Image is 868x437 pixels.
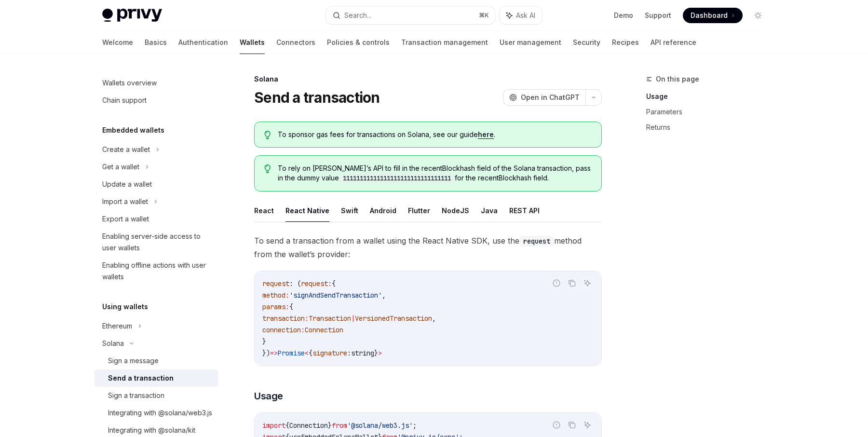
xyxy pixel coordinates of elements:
span: Connection [305,326,343,334]
button: Search...⌘K [326,7,495,24]
button: Ask AI [581,277,594,289]
span: from [332,421,347,430]
a: Wallets [240,31,265,54]
span: Dashboard [691,11,728,20]
a: Usage [646,89,773,104]
a: Enabling server-side access to user wallets [95,228,218,257]
button: NodeJS [442,199,469,222]
div: Update a wallet [102,178,152,190]
span: import [262,421,285,430]
svg: Tip [264,164,271,173]
span: } [374,349,378,357]
div: Search... [344,10,371,21]
a: Demo [614,11,633,20]
span: Promise [278,349,305,357]
div: Import a wallet [102,196,148,207]
span: request [301,279,328,288]
button: Toggle dark mode [750,8,766,23]
a: Export a wallet [95,210,218,228]
a: here [478,130,494,139]
span: '@solana/web3.js' [347,421,413,430]
a: Chain support [95,92,218,109]
div: Send a transaction [108,372,174,384]
div: Solana [102,338,124,349]
span: On this page [656,73,699,85]
span: transaction [262,314,305,323]
a: Wallets overview [95,74,218,92]
span: Transaction [309,314,351,323]
span: { [289,302,293,311]
div: Ethereum [102,320,132,332]
a: Update a wallet [95,176,218,193]
span: { [309,349,312,357]
span: Ask AI [516,11,535,20]
a: API reference [651,31,696,54]
span: request [262,279,289,288]
button: REST API [509,199,540,222]
span: Open in ChatGPT [521,93,580,102]
button: Android [370,199,396,222]
span: => [270,349,278,357]
a: Transaction management [401,31,488,54]
h5: Using wallets [102,301,148,313]
a: Authentication [178,31,228,54]
span: To rely on [PERSON_NAME]’s API to fill in the recentBlockhash field of the Solana transaction, pa... [278,164,592,183]
span: : [328,279,332,288]
a: Security [573,31,600,54]
div: Sign a transaction [108,390,164,401]
a: Enabling offline actions with user wallets [95,257,218,286]
button: Copy the contents from the code block [566,277,578,289]
a: Parameters [646,104,773,120]
span: To send a transaction from a wallet using the React Native SDK, use the method from the wallet’s ... [254,234,602,261]
a: Returns [646,120,773,135]
span: : [301,326,305,334]
span: connection [262,326,301,334]
button: Copy the contents from the code block [566,419,578,431]
a: Integrating with @solana/web3.js [95,404,218,422]
a: Sign a message [95,352,218,369]
a: Support [645,11,671,20]
button: Java [481,199,498,222]
a: Recipes [612,31,639,54]
a: Welcome [102,31,133,54]
span: : [305,314,309,323]
span: : [285,291,289,300]
a: Policies & controls [327,31,390,54]
span: Connection [289,421,328,430]
span: signature [312,349,347,357]
div: Export a wallet [102,213,149,225]
button: Ask AI [500,7,542,24]
div: Wallets overview [102,77,157,89]
div: Enabling offline actions with user wallets [102,259,212,283]
span: : ( [289,279,301,288]
div: Integrating with @solana/kit [108,424,195,436]
span: ; [413,421,417,430]
span: ⌘ K [479,12,489,19]
a: Basics [145,31,167,54]
span: } [262,337,266,346]
code: 11111111111111111111111111111111 [339,174,455,183]
span: }) [262,349,270,357]
span: { [285,421,289,430]
button: Ask AI [581,419,594,431]
span: : [285,302,289,311]
h1: Send a transaction [254,89,380,106]
span: > [378,349,382,357]
span: , [432,314,436,323]
span: : [347,349,351,357]
a: Dashboard [683,8,743,23]
h5: Embedded wallets [102,124,164,136]
div: Integrating with @solana/web3.js [108,407,212,419]
code: request [519,236,554,246]
a: Connectors [276,31,315,54]
div: Get a wallet [102,161,139,173]
button: Report incorrect code [550,277,563,289]
span: | [351,314,355,323]
button: React Native [285,199,329,222]
a: Send a transaction [95,369,218,387]
img: light logo [102,9,162,22]
div: Sign a message [108,355,159,367]
div: Solana [254,74,602,84]
button: Open in ChatGPT [503,89,585,106]
a: Sign a transaction [95,387,218,404]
